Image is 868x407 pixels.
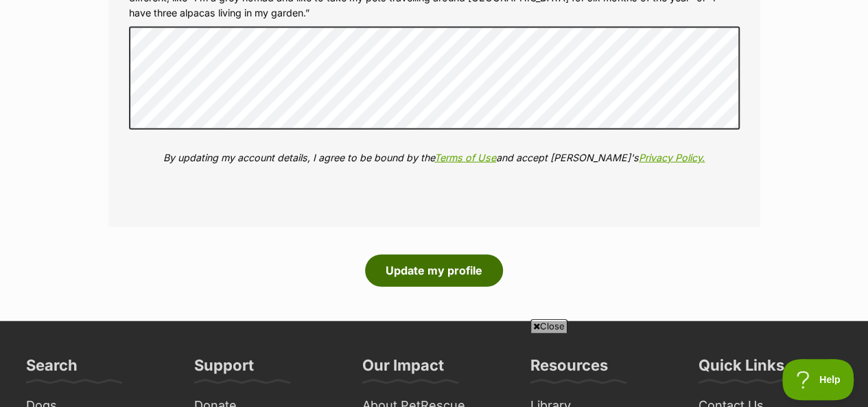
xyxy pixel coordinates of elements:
iframe: Help Scout Beacon - Open [782,359,854,400]
a: Privacy Policy. [639,152,705,163]
a: Terms of Use [434,152,496,163]
p: By updating my account details, I agree to be bound by the and accept [PERSON_NAME]'s [129,150,740,165]
button: Update my profile [365,255,503,286]
h3: Search [26,356,78,383]
span: Close [530,319,567,333]
iframe: Advertisement [102,338,767,400]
